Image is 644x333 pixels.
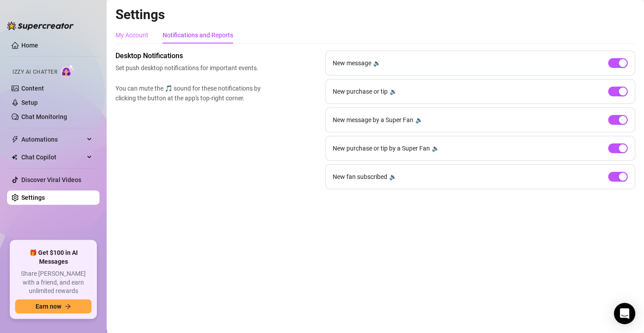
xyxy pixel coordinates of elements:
a: Settings [21,194,45,201]
div: My Account [115,30,148,40]
img: logo-BBDzfeDw.svg [7,21,74,30]
span: Share [PERSON_NAME] with a friend, and earn unlimited rewards [15,270,91,296]
div: 🔉 [390,87,397,96]
span: You can mute the 🎵 sound for these notifications by clicking the button at the app's top-right co... [115,83,265,103]
span: New purchase or tip [333,87,388,96]
span: New purchase or tip by a Super Fan [333,143,430,153]
a: Setup [21,99,38,106]
img: Chat Copilot [12,154,17,160]
span: 🎁 Get $100 in AI Messages [15,249,91,266]
a: Home [21,42,38,49]
span: thunderbolt [12,136,19,143]
span: Earn now [36,303,61,310]
span: Set push desktop notifications for important events. [115,63,265,73]
span: Izzy AI Chatter [12,68,57,76]
div: Open Intercom Messenger [614,303,635,324]
a: Content [21,85,44,92]
span: Chat Copilot [21,150,84,164]
div: 🔉 [373,58,381,68]
a: Discover Viral Videos [21,176,81,183]
div: 🔉 [432,143,439,153]
div: 🔉 [389,172,397,182]
span: New fan subscribed [333,172,387,182]
span: New message [333,58,371,68]
button: Earn nowarrow-right [15,299,91,313]
span: arrow-right [65,303,71,309]
a: Chat Monitoring [21,113,67,120]
span: New message by a Super Fan [333,115,413,125]
img: AI Chatter [61,64,75,77]
span: Automations [21,132,84,147]
div: Notifications and Reports [163,30,233,40]
div: 🔉 [415,115,423,125]
h2: Settings [115,6,635,23]
span: Desktop Notifications [115,51,265,61]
